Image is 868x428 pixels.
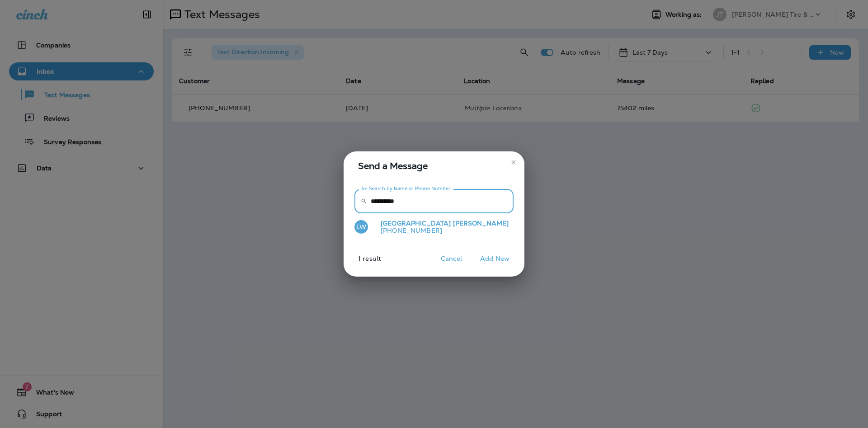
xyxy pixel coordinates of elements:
button: LW[GEOGRAPHIC_DATA] [PERSON_NAME][PHONE_NUMBER] [354,217,514,238]
span: [PERSON_NAME] [453,219,509,227]
span: [GEOGRAPHIC_DATA] [381,219,451,227]
div: LW [354,220,368,234]
p: [PHONE_NUMBER] [373,227,509,234]
p: 1 result [340,255,381,269]
span: Send a Message [358,159,514,173]
label: To: Search by Name or Phone Number [361,185,451,192]
button: close [506,155,521,169]
button: Add New [476,252,514,266]
button: Cancel [434,252,468,266]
